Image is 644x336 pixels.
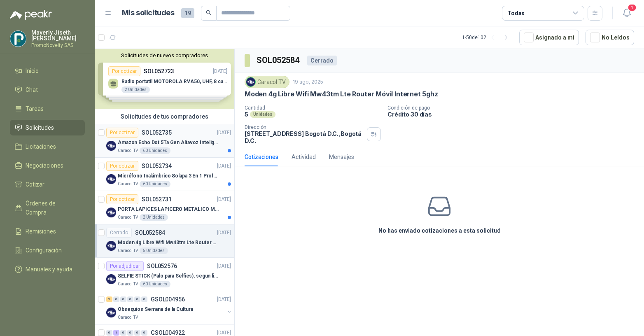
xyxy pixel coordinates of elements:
div: 0 [113,296,119,302]
p: Condición de pago [387,105,641,111]
p: Moden 4g Libre Wifi Mw43tm Lte Router Móvil Internet 5ghz [245,90,438,98]
a: Remisiones [10,224,85,239]
p: SOL052731 [142,196,172,202]
div: 0 [134,330,140,336]
p: Cantidad [245,105,381,111]
p: PORTA LAPICES LAPICERO METALICO MALLA. IGUALES A LOS DEL LIK ADJUNTO [118,205,220,213]
a: Por cotizarSOL052731[DATE] Company LogoPORTA LAPICES LAPICERO METALICO MALLA. IGUALES A LOS DEL L... [95,191,234,224]
div: 60 Unidades [140,181,170,187]
p: 5 [245,111,248,118]
a: Órdenes de Compra [10,196,85,220]
div: Solicitudes de nuevos compradoresPor cotizarSOL052723[DATE] Radio portatil MOTOROLA RVA50, UHF, 8... [95,49,234,109]
h3: SOL052584 [257,54,301,67]
p: Dirección [245,124,364,130]
p: SOL052734 [142,163,172,169]
a: Cotizar [10,177,85,192]
div: Cotizaciones [245,152,278,161]
div: Todas [507,9,525,18]
a: Por cotizarSOL052735[DATE] Company LogoAmazon Echo Dot 5Ta Gen Altavoz Inteligente Alexa AzulCara... [95,124,234,158]
p: 19 ago, 2025 [293,78,323,86]
div: Solicitudes de tus compradores [95,109,234,124]
span: Órdenes de Compra [26,199,77,217]
a: Inicio [10,63,85,79]
span: search [206,10,212,16]
span: Configuración [26,246,62,255]
p: Caracol TV [118,181,138,187]
a: Solicitudes [10,120,85,135]
button: No Leídos [586,30,634,45]
img: Company Logo [106,274,116,284]
span: Remisiones [26,227,56,236]
div: Mensajes [329,152,354,161]
h3: No has enviado cotizaciones a esta solicitud [378,226,501,235]
span: Tareas [26,104,44,113]
span: Solicitudes [26,123,54,132]
div: 0 [106,330,112,336]
div: 1 - 50 de 102 [462,31,513,44]
div: 0 [141,330,147,336]
button: Asignado a mi [519,30,579,45]
p: [DATE] [217,162,231,170]
div: Caracol TV [245,76,289,88]
button: 1 [619,6,634,21]
div: Unidades [250,111,275,118]
div: Actividad [292,152,316,161]
a: Tareas [10,101,85,117]
a: Chat [10,82,85,98]
img: Company Logo [106,174,116,184]
a: Configuración [10,243,85,258]
p: Crédito 30 días [387,111,641,118]
p: Moden 4g Libre Wifi Mw43tm Lte Router Móvil Internet 5ghz [118,239,220,247]
a: CerradoSOL052584[DATE] Company LogoModen 4g Libre Wifi Mw43tm Lte Router Móvil Internet 5ghzCarac... [95,224,234,258]
a: Licitaciones [10,139,85,154]
span: 1 [628,4,637,12]
span: 19 [181,8,194,18]
p: Obsequios Semana de la Cultura [118,306,193,313]
p: SELFIE STICK (Palo para Selfies), segun link adjunto [118,272,220,280]
p: Caracol TV [118,314,138,321]
p: GSOL004956 [151,296,185,302]
span: Inicio [26,66,39,75]
p: Caracol TV [118,214,138,221]
p: [DATE] [217,262,231,270]
p: Amazon Echo Dot 5Ta Gen Altavoz Inteligente Alexa Azul [118,139,220,147]
p: Caracol TV [118,281,138,287]
div: 1 [113,330,119,336]
span: Negociaciones [26,161,63,170]
div: 0 [134,296,140,302]
span: Manuales y ayuda [26,265,72,274]
p: [DATE] [217,296,231,303]
p: Caracol TV [118,247,138,254]
div: 60 Unidades [140,281,170,287]
img: Company Logo [10,31,26,47]
div: Por adjudicar [106,261,144,271]
div: 0 [141,296,147,302]
div: Por cotizar [106,194,138,204]
div: 0 [127,330,133,336]
p: SOL052576 [147,263,177,269]
div: Por cotizar [106,161,138,171]
p: SOL052735 [142,130,172,135]
p: [DATE] [217,229,231,237]
p: Caracol TV [118,147,138,154]
a: 9 0 0 0 0 0 GSOL004956[DATE] Company LogoObsequios Semana de la CulturaCaracol TV [106,294,233,321]
div: 0 [127,296,133,302]
span: Licitaciones [26,142,56,151]
a: Por cotizarSOL052734[DATE] Company LogoMicrófono Inalámbrico Solapa 3 En 1 Profesional F11-2 X2Ca... [95,158,234,191]
p: GSOL004922 [151,330,185,336]
img: Company Logo [106,208,116,217]
img: Company Logo [106,308,116,317]
p: SOL052584 [135,230,165,236]
span: Chat [26,85,38,94]
div: 60 Unidades [140,147,170,154]
p: [DATE] [217,129,231,137]
img: Logo peakr [10,10,52,20]
p: Mayerly Jiseth [PERSON_NAME] [31,30,85,41]
div: Por cotizar [106,128,138,138]
a: Negociaciones [10,158,85,173]
div: 9 [106,296,112,302]
h1: Mis solicitudes [122,7,175,19]
p: [STREET_ADDRESS] Bogotá D.C. , Bogotá D.C. [245,130,364,144]
a: Manuales y ayuda [10,261,85,277]
img: Company Logo [106,141,116,151]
